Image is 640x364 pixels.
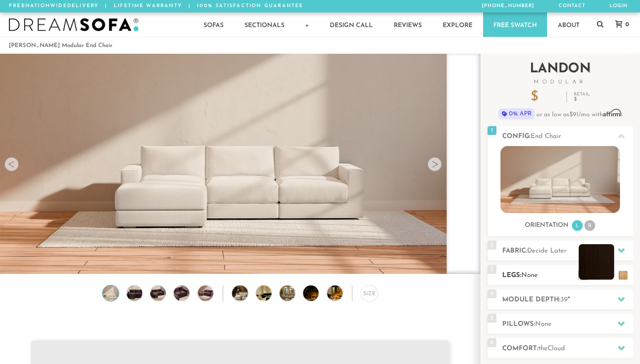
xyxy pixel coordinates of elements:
[574,97,590,102] em: $
[521,272,538,279] span: None
[9,18,139,32] img: DreamSofa - Inspired By Life, Designed By You
[502,270,633,281] h2: Legs:
[606,20,633,28] a: 0
[502,131,633,142] h2: Config:
[498,108,535,119] span: 0% APR
[560,297,568,303] span: 39
[531,91,560,104] p: $
[525,222,568,229] h3: Orientation
[502,344,633,354] h2: Comfort:
[623,22,629,28] span: 0
[105,4,107,8] span: |
[196,285,215,301] img: Landon Modular End Chair no legs 5
[488,126,496,135] span: 1
[531,133,561,140] span: End Chair
[603,109,622,117] span: Affirm
[232,285,260,301] img: DreamSofa Modular Sofa & Sectional Video Presentation 1
[488,79,633,85] span: Modular
[303,285,331,301] img: DreamSofa Modular Sofa & Sectional Video Presentation 4
[488,265,496,274] span: 3
[548,12,590,37] a: About
[125,285,144,301] img: Landon Modular End Chair no legs 2
[488,338,496,347] span: 6
[188,4,191,8] span: |
[193,12,234,37] a: Sofas
[488,63,633,85] h2: Landon
[488,108,633,119] p: or as low as /mo with .
[295,12,319,37] a: +
[548,345,565,352] span: Cloud
[527,248,567,254] span: Decide Later
[280,285,307,301] img: DreamSofa Modular Sofa & Sectional Video Presentation 3
[502,319,633,329] h2: Pillows:
[488,241,496,249] span: 2
[9,40,112,51] li: [PERSON_NAME] Modular End Chair
[172,285,191,301] img: Landon Modular End Chair no legs 4
[602,324,633,357] iframe: Chat
[320,12,383,37] a: Design Call
[502,295,633,305] h2: Module Depth: "
[256,285,284,301] img: DreamSofa Modular Sofa & Sectional Video Presentation 2
[483,12,547,37] a: Free Swatch
[572,220,583,231] li: L
[569,111,579,118] span: $91
[101,285,120,301] img: Landon Modular End Chair no legs 1
[149,285,168,301] img: Landon Modular End Chair no legs 3
[488,289,496,298] span: 4
[234,12,295,37] a: Sectionals
[25,4,67,8] em: Nationwide
[500,146,620,213] img: landon-sofa-no_legs-no_pillows-1.jpg
[535,321,552,328] span: None
[502,246,633,256] h2: Fabric:
[432,12,483,37] a: Explore
[384,12,432,37] a: Reviews
[488,314,496,323] span: 5
[574,92,590,102] p: Retail
[361,285,377,301] div: Size
[538,345,548,352] span: the
[327,285,355,301] img: DreamSofa Modular Sofa & Sectional Video Presentation 5
[584,220,595,231] li: R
